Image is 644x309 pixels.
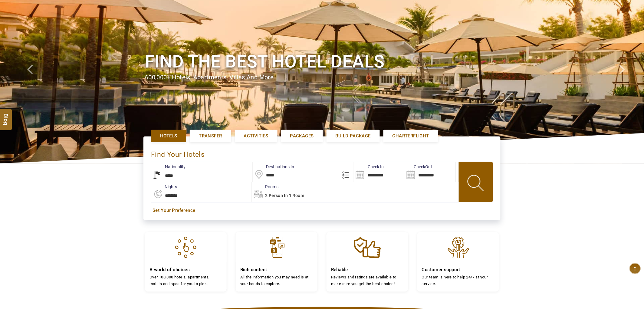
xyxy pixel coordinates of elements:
span: Packages [290,133,314,139]
a: Charterflight [383,130,438,142]
a: Set Your Preference [153,207,491,214]
h4: Reliable [331,267,404,273]
div: Find Your Hotels [151,144,493,162]
span: Transfer [199,133,222,139]
a: Transfer [190,130,231,142]
div: 600,000+ hotels, apartments, villas and more. [145,73,499,82]
span: 2 Person in 1 Room [265,193,304,198]
h1: Find the best hotel deals [145,50,499,73]
p: Over 100,000 hotels, apartments,, motels and spas for you to pick. [149,274,222,287]
span: Blog [2,114,10,119]
label: Rooms [251,184,278,190]
input: Search [354,162,405,182]
p: All the information you may need is at your hands to explore. [240,274,313,287]
p: Reviews and ratings are available to make sure you get the best choice! [331,274,404,287]
h4: A world of choices [149,267,222,273]
span: Build Package [336,133,371,139]
p: Our team is here to help 24/7 at your service. [422,274,494,287]
label: Nationality [151,164,186,170]
input: Search [405,162,455,182]
h4: Customer support [422,267,494,273]
a: Hotels [151,130,186,142]
label: CheckOut [405,164,432,170]
span: Hotels [160,133,177,139]
label: Check In [354,164,384,170]
a: Build Package [327,130,380,142]
a: Activities [235,130,278,142]
label: Destinations In [253,164,294,170]
span: Activities [244,133,268,139]
label: nights [151,184,177,190]
h4: Rich content [240,267,313,273]
span: Charterflight [393,133,429,139]
a: Packages [281,130,323,142]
